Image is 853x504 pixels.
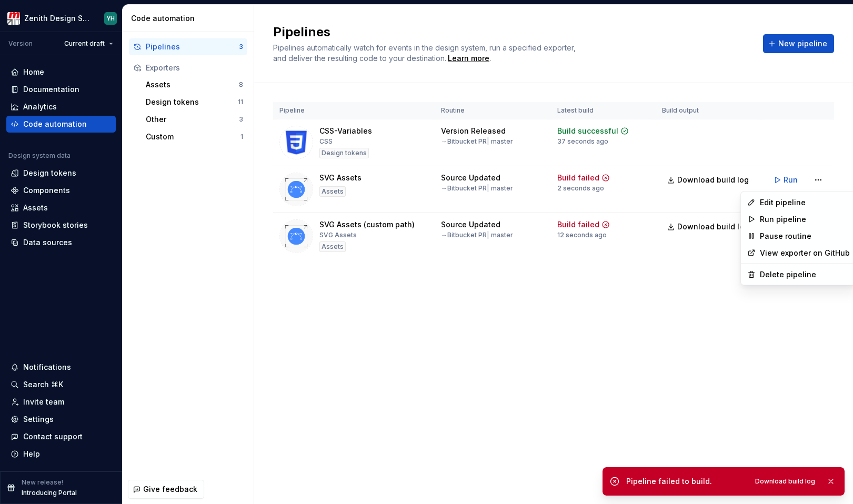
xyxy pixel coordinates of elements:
[750,474,820,489] button: Download build log
[755,477,815,486] span: Download build log
[760,248,850,258] a: View exporter on GitHub
[760,214,850,225] div: Run pipeline
[760,269,850,280] div: Delete pipeline
[760,197,850,208] div: Edit pipeline
[760,231,850,241] div: Pause routine
[626,476,744,487] div: Pipeline failed to build.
